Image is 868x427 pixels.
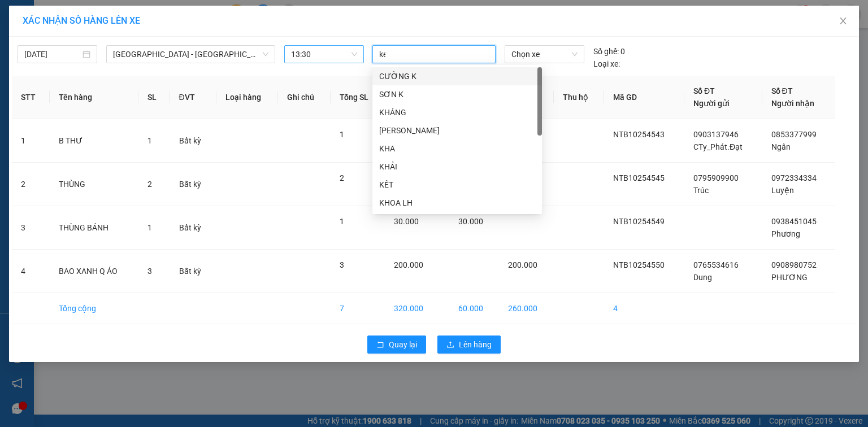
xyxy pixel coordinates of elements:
span: Ngân [771,142,791,151]
th: SL [138,76,170,119]
span: 0972334334 [771,173,817,182]
td: 3 [12,206,50,250]
div: KẾT [372,176,542,194]
td: Bất kỳ [170,119,216,163]
th: Tổng SL [331,76,385,119]
div: KHOA LH [379,197,535,209]
span: 3 [147,267,152,276]
td: 4 [12,250,50,293]
span: rollback [376,341,384,350]
td: B THƯ [50,119,138,163]
div: KHẢI [372,158,542,176]
span: NTB10254550 [613,260,665,269]
td: Bất kỳ [170,250,216,293]
div: CƯỜNG K [372,67,542,85]
span: 1 [340,217,344,226]
th: STT [12,76,50,119]
th: Ghi chú [278,76,330,119]
span: 0908980752 [771,260,817,269]
div: SƠN K [372,85,542,103]
span: upload [446,341,454,350]
th: Thu hộ [554,76,604,119]
span: Dung [693,273,712,282]
span: Quay lại [389,338,417,351]
span: close [839,16,848,25]
div: KHOA LH [372,194,542,212]
div: 0 [593,45,625,58]
th: ĐVT [170,76,216,119]
span: 13:30 [291,46,357,63]
td: 320.000 [385,293,449,324]
td: THÙNG BÁNH [50,206,138,250]
div: [PERSON_NAME] [379,124,535,137]
span: Số ghế: [593,45,619,58]
span: NTB10254549 [613,217,665,226]
div: KHA [379,142,535,155]
div: CƯỜNG K [379,70,535,82]
div: KHÁNG [372,103,542,121]
div: KHA [372,140,542,158]
span: 2 [147,180,152,189]
th: Tên hàng [50,76,138,119]
input: 15/10/2025 [24,48,80,60]
span: Lên hàng [459,338,492,351]
span: 1 [147,136,152,145]
div: KẾT [379,178,535,191]
span: NTB10254545 [613,173,665,182]
div: QUANG K [372,121,542,140]
span: NTB10254543 [613,130,665,139]
span: 200.000 [394,260,423,269]
button: Close [827,6,859,37]
td: 2 [12,163,50,206]
div: KHÁNG [379,106,535,119]
span: 30.000 [458,217,483,226]
td: Bất kỳ [170,163,216,206]
td: THÙNG [50,163,138,206]
div: SƠN K [379,88,535,101]
td: Bất kỳ [170,206,216,250]
span: 0795909900 [693,173,739,182]
span: Luyện [771,186,794,195]
span: CTy_Phát.Đạt [693,142,743,151]
button: rollbackQuay lại [367,335,426,354]
span: 1 [340,130,344,139]
span: 0903137946 [693,130,739,139]
span: 3 [340,260,344,269]
span: 30.000 [394,217,419,226]
span: 0853377999 [771,130,817,139]
td: 260.000 [499,293,554,324]
span: 0765534616 [693,260,739,269]
span: Trúc [693,186,709,195]
span: 200.000 [508,260,537,269]
th: Loại hàng [216,76,279,119]
span: XÁC NHẬN SỐ HÀNG LÊN XE [23,15,140,26]
span: 2 [340,173,344,182]
td: 4 [604,293,684,324]
span: Số ĐT [693,86,715,95]
span: 0938451045 [771,217,817,226]
td: 7 [331,293,385,324]
button: uploadLên hàng [437,335,501,354]
div: KHẢI [379,160,535,173]
span: Sài Gòn - Bà Rịa (Hàng Hoá) [113,46,268,63]
span: Người nhận [771,99,814,108]
th: Mã GD [604,76,684,119]
span: Chọn xe [511,46,577,63]
td: 60.000 [449,293,499,324]
span: PHƯƠNG [771,273,808,282]
span: Người gửi [693,99,730,108]
span: Phương [771,229,800,238]
span: Số ĐT [771,86,793,95]
td: 1 [12,119,50,163]
td: Tổng cộng [50,293,138,324]
span: down [262,51,269,58]
span: Loại xe: [593,58,620,70]
td: BAO XANH Q ÁO [50,250,138,293]
span: 1 [147,223,152,232]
